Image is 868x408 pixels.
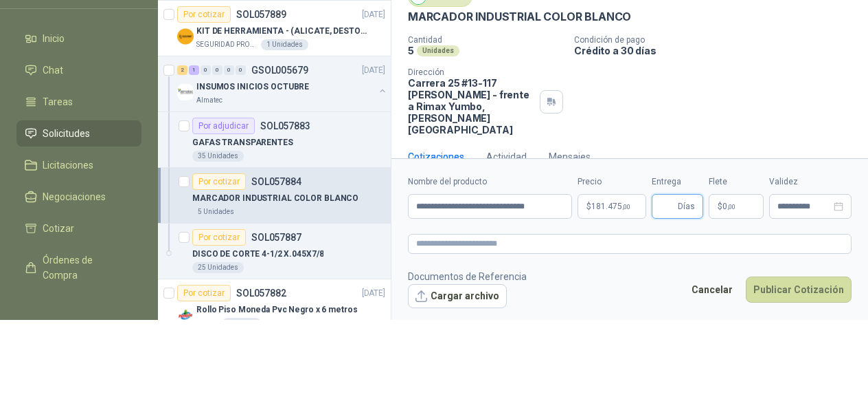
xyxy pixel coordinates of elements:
[16,120,141,147] a: Solicitudes
[236,10,286,19] p: SOL057889
[709,194,764,219] p: $ 0,00
[408,149,464,164] div: Cotizaciones
[224,65,234,75] div: 0
[591,202,630,211] span: 181.475
[43,158,93,173] span: Licitaciones
[192,151,244,162] div: 35 Unidades
[177,65,187,75] div: 2
[43,63,63,78] span: Chat
[196,318,220,329] p: Patojito
[408,77,534,136] p: Carrera 25 #13-117 [PERSON_NAME] - frente a Rimax Yumbo , [PERSON_NAME][GEOGRAPHIC_DATA]
[177,62,388,106] a: 2 1 0 0 0 0 GSOL005679[DATE] Company LogoINSUMOS INICIOS OCTUBREAlmatec
[16,152,141,178] a: Licitaciones
[362,64,385,77] p: [DATE]
[43,189,106,204] span: Negociaciones
[158,168,391,224] a: Por cotizarSOL057884MARCADOR INDUSTRIAL COLOR BLANCO5 Unidades
[158,224,391,279] a: Por cotizarSOL057887DISCO DE CORTE 4-1/2 X.045X7/825 Unidades
[43,94,73,109] span: Tareas
[251,65,308,75] p: GSOL005679
[43,126,90,141] span: Solicitudes
[196,39,258,50] p: SEGURIDAD PROVISER LTDA
[177,307,194,323] img: Company Logo
[746,277,852,303] button: Publicar Cotización
[177,84,194,100] img: Company Logo
[722,202,735,211] span: 0
[16,89,141,115] a: Tareas
[408,67,534,77] p: Dirección
[769,175,852,189] label: Validez
[260,121,310,131] p: SOL057883
[678,195,695,218] span: Días
[222,318,261,329] div: 6 Metros
[192,173,246,190] div: Por cotizar
[16,57,141,83] a: Chat
[189,65,199,75] div: 1
[408,284,507,309] button: Cargar archivo
[192,192,358,205] p: MARCADOR INDUSTRIAL COLOR BLANCO
[408,175,572,189] label: Nombre del producto
[578,175,646,189] label: Precio
[417,45,459,56] div: Unidades
[16,184,141,210] a: Negociaciones
[709,175,764,189] label: Flete
[578,194,646,219] p: $181.475,00
[622,203,630,211] span: ,00
[201,65,211,75] div: 0
[362,8,385,21] p: [DATE]
[196,303,357,316] p: Rollo Piso Moneda Pvc Negro x 6 metros
[177,285,231,301] div: Por cotizar
[177,6,231,23] div: Por cotizar
[158,279,391,335] a: Por cotizarSOL057882[DATE] Company LogoRollo Piso Moneda Pvc Negro x 6 metrosPatojito6 Metros
[192,229,246,246] div: Por cotizar
[408,35,563,45] p: Cantidad
[727,203,735,211] span: ,00
[196,80,309,94] p: INSUMOS INICIOS OCTUBRE
[192,248,323,261] p: DISCO DE CORTE 4-1/2 X.045X7/8
[408,269,527,284] p: Documentos de Referencia
[177,28,194,45] img: Company Logo
[362,287,385,300] p: [DATE]
[196,25,367,38] p: KIT DE HERRAMIENTA - (ALICATE, DESTORNILLADOR,LLAVE DE EXPANSION, CRUCETA,LLAVE FIJA)
[192,262,244,273] div: 25 Unidades
[43,253,128,283] span: Órdenes de Compra
[236,65,246,75] div: 0
[16,215,141,241] a: Cotizar
[652,175,703,189] label: Entrega
[574,35,863,45] p: Condición de pago
[684,277,740,303] button: Cancelar
[158,1,391,56] a: Por cotizarSOL057889[DATE] Company LogoKIT DE HERRAMIENTA - (ALICATE, DESTORNILLADOR,LLAVE DE EXP...
[192,118,255,134] div: Por adjudicar
[261,39,308,50] div: 1 Unidades
[251,233,301,242] p: SOL057887
[43,221,74,236] span: Cotizar
[408,45,414,56] p: 5
[158,112,391,168] a: Por adjudicarSOL057883GAFAS TRANSPARENTES35 Unidades
[549,149,591,164] div: Mensajes
[574,45,863,56] p: Crédito a 30 días
[43,31,65,46] span: Inicio
[192,136,293,149] p: GAFAS TRANSPARENTES
[196,95,222,106] p: Almatec
[718,202,722,211] span: $
[251,177,301,186] p: SOL057884
[192,206,240,217] div: 5 Unidades
[408,10,631,24] p: MARCADOR INDUSTRIAL COLOR BLANCO
[212,65,222,75] div: 0
[16,25,141,52] a: Inicio
[486,149,527,164] div: Actividad
[236,288,286,298] p: SOL057882
[16,247,141,288] a: Órdenes de Compra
